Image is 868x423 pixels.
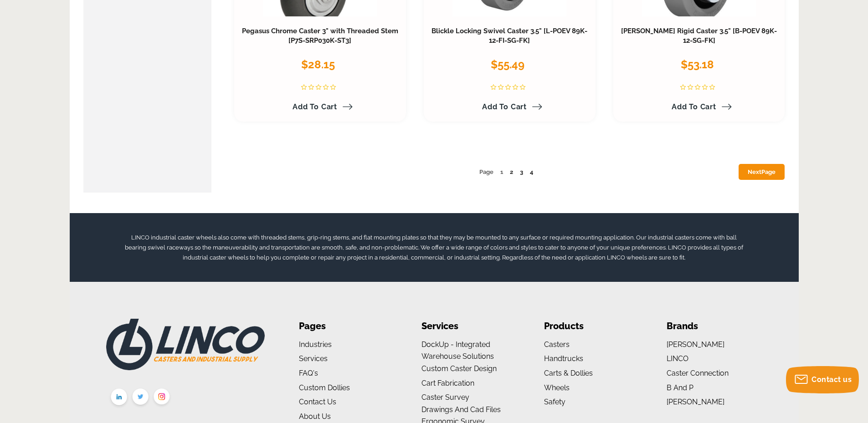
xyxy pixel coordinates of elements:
a: DockUp - Integrated Warehouse Solutions [421,340,494,361]
a: Cart Fabrication [421,379,474,387]
span: $28.15 [301,58,335,71]
a: About us [299,412,331,421]
li: Pages [299,319,394,334]
a: Add to Cart [287,99,353,115]
a: NextPage [739,164,785,180]
a: 4 [530,168,533,175]
a: [PERSON_NAME] [667,340,724,349]
a: [PERSON_NAME] Rigid Caster 3.5" [B-POEV 89K-12-SG-FK] [621,27,777,45]
a: Casters [544,340,570,349]
p: LINCO industrial caster wheels also come with threaded stems, grip-ring stems, and flat mounting ... [124,233,744,262]
a: Carts & Dollies [544,369,593,377]
a: [PERSON_NAME] [667,398,724,406]
a: B and P [667,383,693,392]
img: twitter.png [130,387,151,409]
span: $55.49 [491,58,524,71]
li: Brands [667,319,762,334]
a: Wheels [544,383,570,392]
a: 3 [520,168,523,175]
button: Contact us [786,366,859,393]
span: Add to Cart [482,102,527,111]
span: 1 [500,168,503,175]
li: Products [544,319,639,334]
a: Caster Survey [421,393,469,402]
img: linkedin.png [108,387,130,409]
span: $53.18 [681,58,714,71]
a: Add to Cart [666,99,732,115]
a: Industries [299,340,332,349]
a: Caster Connection [667,369,729,377]
a: Custom Caster Design [421,364,497,373]
span: Page [479,168,493,175]
a: Pegasus Chrome Caster 3" with Threaded Stem [P7S-SRP030K-ST3] [242,27,398,45]
a: LINCO [667,354,688,363]
a: 2 [510,168,513,175]
img: instagram.png [151,387,173,409]
a: Custom Dollies [299,383,350,392]
a: Blickle Locking Swivel Caster 3.5" [L-POEV 89K-12-FI-SG-FK] [431,27,587,45]
span: Page [761,168,776,175]
a: Safety [544,398,565,406]
a: Contact Us [299,398,336,406]
a: Handtrucks [544,354,583,363]
a: Add to Cart [477,99,542,115]
a: FAQ's [299,369,318,377]
span: Add to Cart [293,102,337,111]
span: Contact us [812,375,852,384]
a: Services [299,354,328,363]
span: Add to Cart [672,102,716,111]
li: Services [421,319,517,334]
a: Drawings and Cad Files [421,405,501,414]
img: LINCO CASTERS & INDUSTRIAL SUPPLY [106,319,265,370]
